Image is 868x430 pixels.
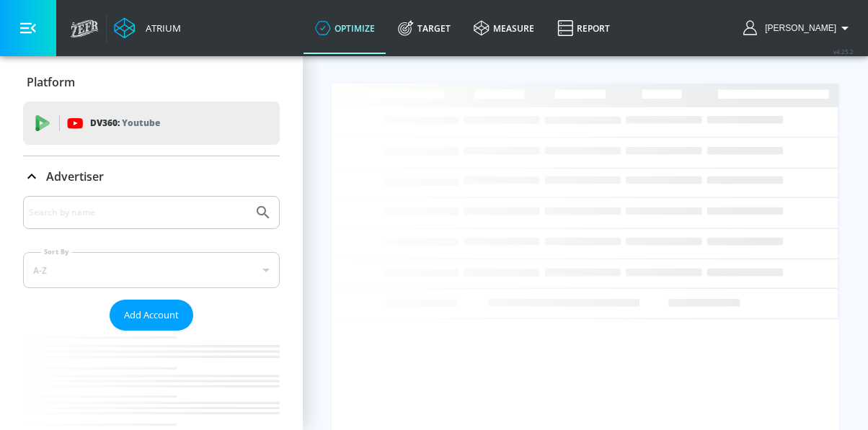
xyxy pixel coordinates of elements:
[140,22,181,35] div: Atrium
[304,2,386,54] a: optimize
[122,115,160,130] p: Youtube
[41,247,72,256] label: Sort By
[743,19,854,37] button: [PERSON_NAME]
[23,102,280,145] div: DV360: Youtube
[386,2,462,54] a: Target
[546,2,621,54] a: Report
[114,17,181,39] a: Atrium
[462,2,546,54] a: measure
[124,307,179,323] span: Add Account
[90,115,160,131] p: DV360:
[23,156,280,197] div: Advertiser
[759,23,836,33] span: login as: sarah.ly@zefr.com
[27,74,75,90] p: Platform
[46,169,104,184] p: Advertiser
[23,252,280,288] div: A-Z
[110,300,193,331] button: Add Account
[23,62,280,102] div: Platform
[833,48,854,55] span: v 4.25.2
[29,203,247,222] input: Search by name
